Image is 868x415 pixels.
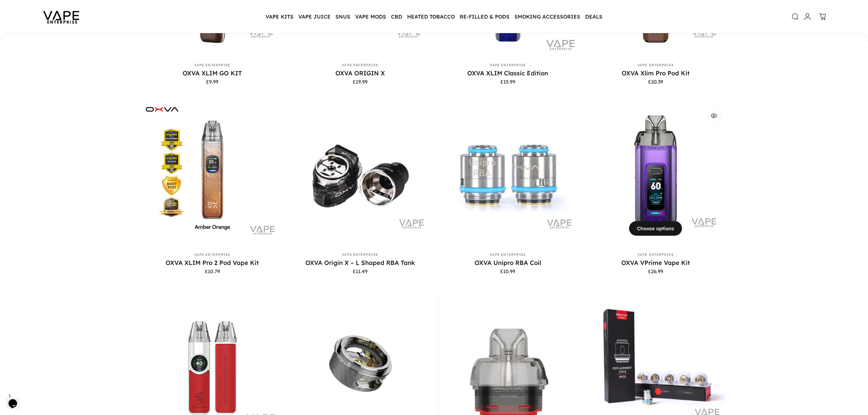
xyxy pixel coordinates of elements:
span: £26.99 [648,269,663,274]
span: £10.79 [205,269,220,274]
nav: Primary [263,10,605,23]
img: OXVA Unipro RBA Coil [297,104,438,244]
a: OXVA XLIM Classic Edition [468,69,548,77]
a: Vape Enterprise [490,252,526,257]
a: Vape Enterprise [638,63,674,67]
img: Vape Enterprise [34,2,89,31]
iframe: chat widget [6,391,26,409]
a: Vape Enterprise [490,63,526,67]
a: Vape Enterprise [342,252,379,257]
a: OXVA ORIGIN X [335,69,385,77]
summary: VAPE KITS [263,10,296,23]
summary: RE-FILLED & PODS [457,10,512,23]
summary: HEATED TOBACCO [405,10,457,23]
a: Vape Enterprise [638,252,674,257]
span: £9.99 [206,79,218,84]
span: £10.99 [500,269,516,274]
a: OXVA VPrime Vape Kit [621,259,690,266]
summary: VAPE JUICE [296,10,333,23]
a: Vape Enterprise [194,252,231,257]
a: 0 items [816,10,829,23]
span: £15.99 [500,79,515,84]
span: £20.39 [648,79,663,84]
a: Vape Enterprise [342,63,379,67]
img: OXVA XLIM Pro 2 Pod Vape Kit [142,104,282,244]
span: £19.99 [353,79,368,84]
img: OXVA VPrime Vape Kit [585,104,726,244]
img: OXVA Unipro RBA Coil [438,104,578,244]
a: OXVA Xlim Pro Pod Kit [622,69,690,77]
summary: CBD [389,10,405,23]
summary: SNUS [333,10,353,23]
a: OXVA Unipro RBA Coil [475,259,541,266]
a: Vape Enterprise [194,63,231,67]
a: OXVA XLIM Pro 2 Pod Vape Kit [142,104,283,244]
img: OXVA XLIM Pro 2 Pod Vape Kit [283,104,423,244]
span: £11.49 [353,269,368,274]
a: OXVA XLIM GO KIT [183,69,242,77]
a: OXVA XLIM Pro 2 Pod Vape Kit [166,259,259,266]
summary: SMOKING ACCESSORIES [512,10,583,23]
a: OXVA Origin X – L Shaped RBA Tank [305,259,415,266]
summary: VAPE MODS [353,10,389,23]
img: OXVA VPrime Vape Kit [445,104,586,244]
img: OXVA Origin X – L Shaped RBA Tank [290,104,431,244]
button: Choose options [629,221,682,236]
a: DEALS [583,10,605,23]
